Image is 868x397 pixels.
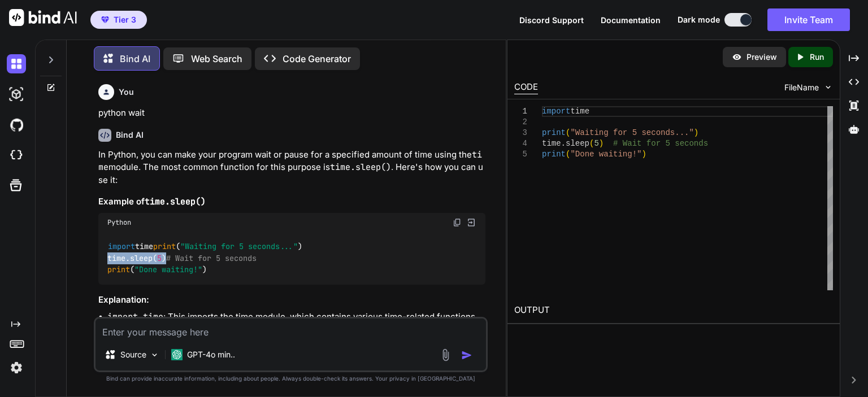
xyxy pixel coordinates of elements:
img: darkAi-studio [7,85,26,104]
button: Invite Team [767,8,850,31]
span: print [153,242,176,252]
span: ) [694,128,698,137]
p: python wait [98,107,485,120]
img: cloudideIcon [7,146,26,165]
span: ( [566,128,570,137]
span: "Done waiting!" [134,264,202,274]
img: settings [7,358,26,377]
img: Open in Browser [466,217,476,228]
span: import [108,242,135,252]
code: time ( ) time.sleep( ) ( ) [107,241,302,276]
span: time.sleep [542,139,589,148]
p: In Python, you can make your program wait or pause for a specified amount of time using the modul... [98,149,485,187]
div: 1 [514,106,527,117]
li: : This imports the time module, which contains various time-related functions. [107,311,485,324]
img: attachment [439,348,452,361]
button: premiumTier 3 [90,11,147,29]
div: 3 [514,128,527,138]
p: Bind can provide inaccurate information, including about people. Always double-check its answers.... [94,374,488,383]
button: Discord Support [519,14,584,26]
span: Discord Support [519,15,584,25]
code: time.sleep() [145,196,206,207]
span: 5 [157,253,162,263]
span: print [542,150,566,159]
img: Pick Models [150,350,159,360]
img: GPT-4o mini [171,349,183,360]
code: time.sleep() [330,162,391,173]
h6: You [119,86,134,98]
img: icon [461,350,472,361]
h2: OUTPUT [507,297,840,324]
span: "Done waiting!" [571,150,642,159]
span: ) [642,150,646,159]
p: Bind AI [120,52,150,66]
span: # Wait for 5 seconds [166,253,257,263]
span: ( [566,150,570,159]
span: # Wait for 5 seconds [613,139,708,148]
span: "Waiting for 5 seconds..." [180,242,298,252]
p: Run [810,51,824,63]
div: 5 [514,149,527,160]
div: 2 [514,117,527,128]
code: import time [107,311,163,322]
p: Code Generator [283,52,351,66]
span: ) [599,139,604,148]
img: Bind AI [9,9,77,26]
p: GPT-4o min.. [187,349,235,360]
div: CODE [514,81,538,94]
span: print [107,264,130,274]
span: "Waiting for 5 seconds..." [571,128,694,137]
div: 4 [514,138,527,149]
p: Preview [747,51,777,63]
span: Documentation [601,15,661,25]
span: FileName [784,82,819,93]
span: ( [589,139,594,148]
p: Web Search [191,52,242,66]
img: premium [101,16,109,23]
img: darkChat [7,54,26,73]
span: import [542,107,570,116]
h6: Bind AI [116,129,144,141]
img: chevron down [823,82,833,92]
h3: Explanation: [98,294,485,307]
span: print [542,128,566,137]
h3: Example of [98,195,485,208]
span: Dark mode [678,14,720,25]
span: 5 [594,139,599,148]
span: Python [107,218,131,227]
p: Source [120,349,146,360]
img: githubDark [7,115,26,134]
img: copy [453,218,462,227]
span: Tier 3 [114,14,136,25]
button: Documentation [601,14,661,26]
img: preview [732,52,742,62]
span: time [571,107,590,116]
